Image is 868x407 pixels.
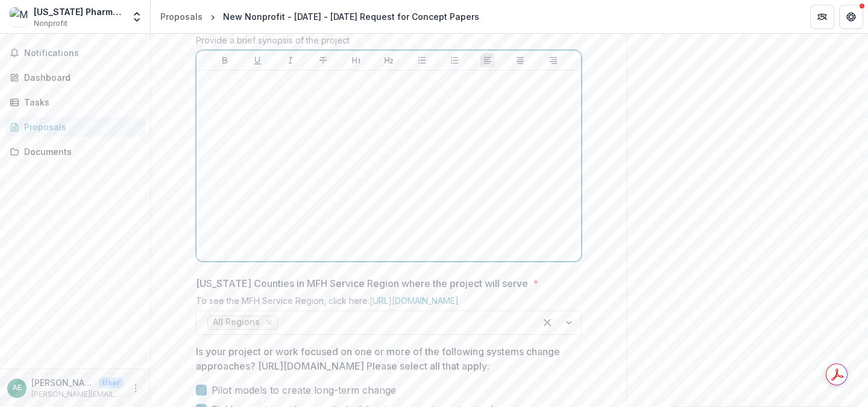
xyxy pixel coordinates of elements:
div: Proposals [24,121,136,133]
button: Notifications [5,43,145,63]
p: Is your project or work focused on one or more of the following systems change approaches? [URL][... [196,344,574,373]
div: Annie Eisenbeis [12,384,22,392]
button: Strike [316,53,330,68]
p: [US_STATE] Counties in MFH Service Region where the project will serve [196,276,528,291]
button: Bold [218,53,232,68]
button: More [128,381,143,396]
div: To see the MFH Service Region, click here: [196,295,582,311]
button: Align Center [513,53,527,68]
button: Align Right [546,53,561,68]
button: Heading 1 [349,53,363,68]
a: Tasks [5,92,145,112]
div: Clear selected options [538,313,557,332]
div: [US_STATE] Pharmacist Care Network LLC [34,5,124,18]
button: Ordered List [447,53,462,68]
p: [PERSON_NAME][EMAIL_ADDRESS][DOMAIN_NAME] [31,389,124,400]
div: New Nonprofit - [DATE] - [DATE] Request for Concept Papers [223,10,479,23]
button: Align Left [480,53,495,68]
a: Proposals [5,117,145,137]
a: Dashboard [5,68,145,87]
button: Italicize [283,53,298,68]
a: Proposals [156,8,207,25]
nav: breadcrumb [156,8,484,25]
div: Provide a brief synopsis of the project [196,35,582,50]
p: [PERSON_NAME] [31,376,94,389]
div: Remove All Regions [263,317,275,329]
span: Notifications [24,48,140,58]
div: Documents [24,145,136,158]
button: Partners [810,5,834,29]
a: [URL][DOMAIN_NAME] [370,295,459,306]
button: Underline [250,53,265,68]
button: Open entity switcher [128,5,145,29]
div: Tasks [24,96,136,109]
a: Documents [5,142,145,162]
span: All Regions [213,317,260,327]
button: Bullet List [415,53,429,68]
button: Get Help [839,5,863,29]
p: User [99,377,124,388]
img: Missouri Pharmacist Care Network LLC [10,7,29,27]
button: Heading 2 [382,53,396,68]
span: Pilot models to create long-term change [212,383,396,397]
div: Proposals [160,10,203,23]
span: Nonprofit [34,18,68,29]
div: Dashboard [24,71,136,84]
